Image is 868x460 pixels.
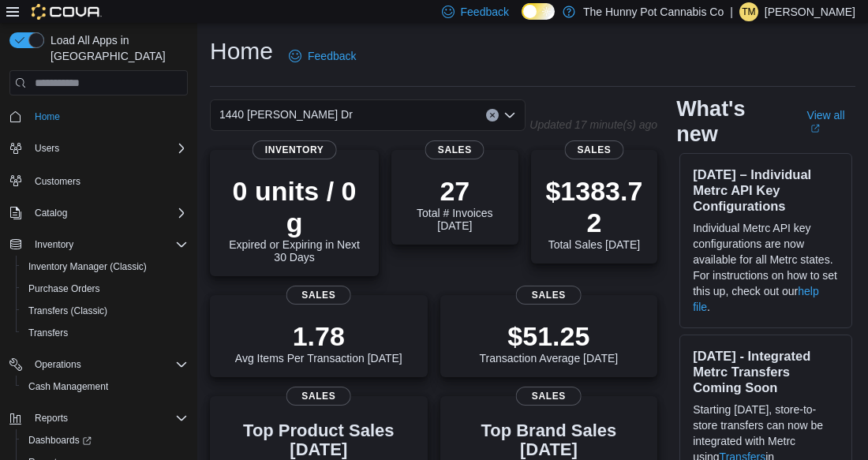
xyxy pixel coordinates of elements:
h3: Top Brand Sales [DATE] [453,421,645,459]
h1: Home [210,36,273,67]
a: Feedback [282,40,362,72]
svg: External link [810,124,820,133]
button: Catalog [3,202,194,224]
a: Transfers (Classic) [22,301,114,320]
button: Inventory [28,235,80,254]
button: Reports [28,409,74,428]
a: Transfers [22,323,74,342]
a: Home [28,107,66,126]
h3: Top Product Sales [DATE] [223,421,415,459]
span: Inventory [253,140,337,159]
div: Avg Items Per Transaction [DATE] [235,320,402,365]
button: Transfers (Classic) [16,300,194,322]
button: Cash Management [16,376,194,398]
a: Dashboards [22,431,98,450]
p: [PERSON_NAME] [765,2,855,21]
button: Users [28,139,65,158]
span: TM [742,2,755,21]
p: 0 units / 0 g [223,175,366,238]
div: Total # Invoices [DATE] [404,175,506,232]
button: Purchase Orders [16,278,194,300]
span: Home [28,107,188,126]
span: Dark Mode [522,20,522,21]
p: 1.78 [235,320,402,352]
span: Sales [564,140,623,159]
span: Dashboards [28,434,92,447]
div: Teah Merrington [739,2,758,21]
span: Feedback [308,48,356,64]
h3: [DATE] – Individual Metrc API Key Configurations [693,166,839,214]
button: Customers [3,169,194,192]
button: Transfers [16,322,194,344]
span: Transfers (Classic) [22,301,188,320]
span: Transfers [28,327,68,339]
span: Operations [35,358,81,371]
span: Reports [35,412,68,424]
span: Dashboards [22,431,188,450]
span: Reports [28,409,188,428]
a: View allExternal link [807,109,855,134]
span: Cash Management [28,380,108,393]
a: Purchase Orders [22,279,107,298]
span: Catalog [35,207,67,219]
div: Total Sales [DATE] [544,175,645,251]
span: Customers [28,170,188,190]
span: Transfers [22,323,188,342]
span: Feedback [461,4,509,20]
button: Operations [28,355,88,374]
span: Operations [28,355,188,374]
p: $1383.72 [544,175,645,238]
button: Clear input [486,109,499,122]
button: Catalog [28,204,73,223]
span: Users [35,142,59,155]
span: Home [35,110,60,123]
a: help file [693,285,819,313]
span: Sales [286,387,351,406]
span: Cash Management [22,377,188,396]
a: Cash Management [22,377,114,396]
h3: [DATE] - Integrated Metrc Transfers Coming Soon [693,348,839,395]
button: Operations [3,353,194,376]
span: Load All Apps in [GEOGRAPHIC_DATA] [44,32,188,64]
p: The Hunny Pot Cannabis Co [583,2,724,21]
button: Inventory [3,234,194,256]
h2: What's new [676,96,788,147]
button: Home [3,105,194,128]
span: 1440 [PERSON_NAME] Dr [219,105,353,124]
div: Transaction Average [DATE] [480,320,619,365]
a: Dashboards [16,429,194,451]
button: Inventory Manager (Classic) [16,256,194,278]
button: Open list of options [503,109,516,122]
span: Inventory Manager (Classic) [22,257,188,276]
span: Inventory Manager (Classic) [28,260,147,273]
span: Sales [516,286,582,305]
p: Individual Metrc API key configurations are now available for all Metrc states. For instructions ... [693,220,839,315]
p: $51.25 [480,320,619,352]
span: Customers [35,175,80,188]
span: Sales [425,140,485,159]
button: Reports [3,407,194,429]
p: 27 [404,175,506,207]
input: Dark Mode [522,3,555,20]
span: Sales [286,286,351,305]
div: Expired or Expiring in Next 30 Days [223,175,366,264]
span: Catalog [28,204,188,223]
span: Purchase Orders [22,279,188,298]
button: Users [3,137,194,159]
img: Cova [32,4,102,20]
span: Inventory [28,235,188,254]
a: Inventory Manager (Classic) [22,257,153,276]
span: Transfers (Classic) [28,305,107,317]
span: Users [28,139,188,158]
span: Inventory [35,238,73,251]
p: | [730,2,733,21]
a: Customers [28,172,87,191]
p: Updated 17 minute(s) ago [529,118,657,131]
span: Sales [516,387,582,406]
span: Purchase Orders [28,282,100,295]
